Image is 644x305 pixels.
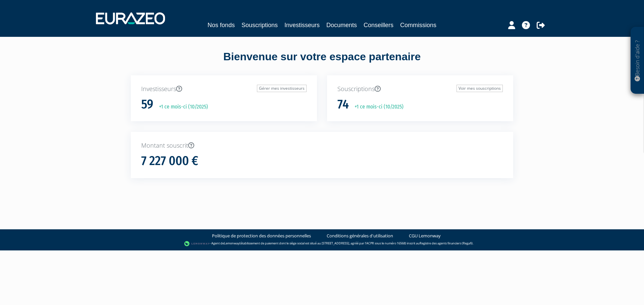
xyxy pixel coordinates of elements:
[241,20,278,30] a: Souscriptions
[212,233,311,239] a: Politique de protection des données personnelles
[141,85,307,93] p: Investisseurs
[208,20,235,30] a: Nos fonds
[337,85,503,93] p: Souscriptions
[257,85,307,92] a: Gérer mes investisseurs
[141,154,198,168] h1: 7 227 000 €
[337,97,349,111] h1: 74
[141,97,153,111] h1: 59
[284,20,320,30] a: Investisseurs
[457,85,503,92] a: Voir mes souscriptions
[184,240,210,247] img: logo-lemonway.png
[141,141,503,150] p: Montant souscrit
[634,30,641,91] p: Besoin d'aide ?
[224,241,239,245] a: Lemonway
[409,233,441,239] a: CGU Lemonway
[400,20,436,30] a: Commissions
[126,49,518,75] div: Bienvenue sur votre espace partenaire
[326,20,357,30] a: Documents
[327,233,393,239] a: Conditions générales d'utilisation
[7,240,637,247] div: - Agent de (établissement de paiement dont le siège social est situé au [STREET_ADDRESS], agréé p...
[420,241,473,245] a: Registre des agents financiers (Regafi)
[364,20,393,30] a: Conseillers
[154,103,208,111] p: +1 ce mois-ci (10/2025)
[96,12,165,24] img: 1732889491-logotype_eurazeo_blanc_rvb.png
[350,103,404,111] p: +1 ce mois-ci (10/2025)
